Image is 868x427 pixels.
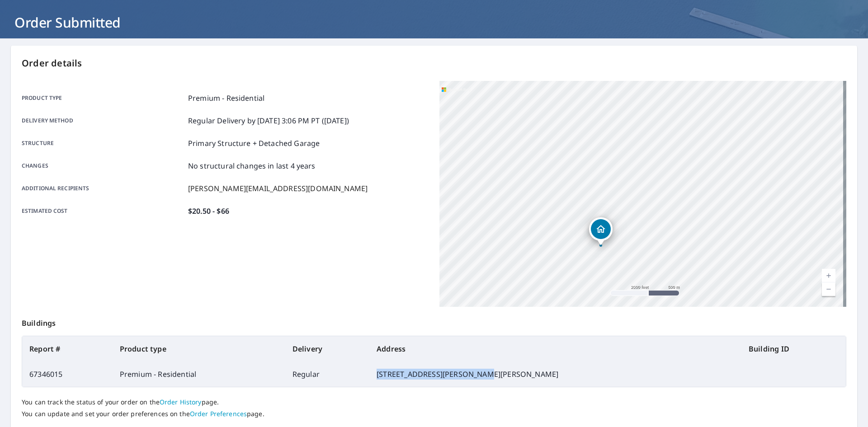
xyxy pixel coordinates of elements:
td: Regular [285,361,369,387]
p: Regular Delivery by [DATE] 3:06 PM PT ([DATE]) [188,115,349,126]
p: No structural changes in last 4 years [188,160,316,171]
td: Premium - Residential [113,361,285,387]
p: $20.50 - $66 [188,206,229,216]
p: Delivery method [22,115,184,126]
p: Premium - Residential [188,93,264,103]
p: Additional recipients [22,183,184,194]
a: Order Preferences [190,409,247,418]
td: [STREET_ADDRESS][PERSON_NAME][PERSON_NAME] [369,361,741,387]
a: Order History [160,398,202,406]
th: Building ID [741,336,846,361]
th: Report # [22,336,113,361]
p: Order details [22,56,846,70]
h1: Order Submitted [11,13,857,32]
p: You can track the status of your order on the page. [22,398,846,406]
a: Current Level 14, Zoom In [822,269,835,282]
td: 67346015 [22,361,113,387]
p: Changes [22,160,184,171]
p: You can update and set your order preferences on the page. [22,410,846,418]
p: [PERSON_NAME][EMAIL_ADDRESS][DOMAIN_NAME] [188,183,368,194]
th: Address [369,336,741,361]
a: Current Level 14, Zoom Out [822,282,835,296]
p: Buildings [22,307,846,336]
p: Primary Structure + Detached Garage [188,138,320,149]
p: Estimated cost [22,206,184,216]
p: Structure [22,138,184,149]
div: Dropped pin, building 1, Residential property, 4713 Benson Ave Halethorpe, MD 21227 [589,217,613,245]
th: Product type [113,336,285,361]
th: Delivery [285,336,369,361]
p: Product type [22,93,184,103]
